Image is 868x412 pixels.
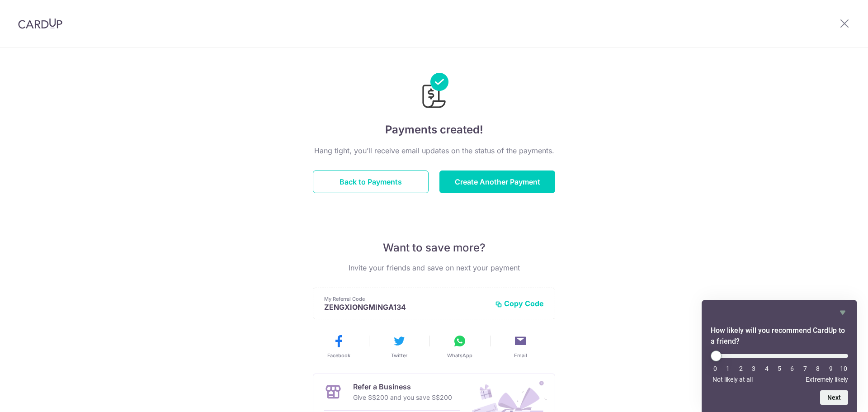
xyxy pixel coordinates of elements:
button: Back to Payments [313,170,429,193]
li: 3 [749,365,758,372]
button: Email [494,334,547,359]
li: 10 [839,365,848,372]
span: Twitter [391,352,407,359]
span: Extremely likely [806,376,848,383]
button: Next question [820,390,848,405]
div: How likely will you recommend CardUp to a friend? Select an option from 0 to 10, with 0 being Not... [711,350,848,383]
li: 2 [736,365,745,372]
li: 5 [775,365,784,372]
button: Hide survey [837,307,848,318]
p: ZENGXIONGMINGA134 [324,303,488,312]
li: 8 [813,365,822,372]
p: Hang tight, you’ll receive email updates on the status of the payments. [313,145,555,156]
li: 1 [723,365,732,372]
p: My Referral Code [324,295,488,303]
button: Twitter [373,334,426,359]
p: Invite your friends and save on next your payment [313,262,555,273]
button: Copy Code [495,299,544,308]
button: WhatsApp [433,334,486,359]
li: 0 [711,365,720,372]
span: Email [514,352,527,359]
p: Give S$200 and you save S$200 [353,392,452,403]
li: 4 [762,365,771,372]
h2: How likely will you recommend CardUp to a friend? Select an option from 0 to 10, with 0 being Not... [711,325,848,347]
img: Payments [420,73,448,111]
div: How likely will you recommend CardUp to a friend? Select an option from 0 to 10, with 0 being Not... [711,307,848,405]
p: Want to save more? [313,241,555,255]
li: 9 [826,365,835,372]
li: 7 [801,365,810,372]
span: Not likely at all [712,376,753,383]
button: Create Another Payment [439,170,555,193]
li: 6 [788,365,797,372]
button: Facebook [312,334,365,359]
span: Facebook [327,352,350,359]
img: CardUp [18,18,62,29]
p: Refer a Business [353,381,452,392]
span: WhatsApp [447,352,472,359]
h4: Payments created! [313,122,555,138]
